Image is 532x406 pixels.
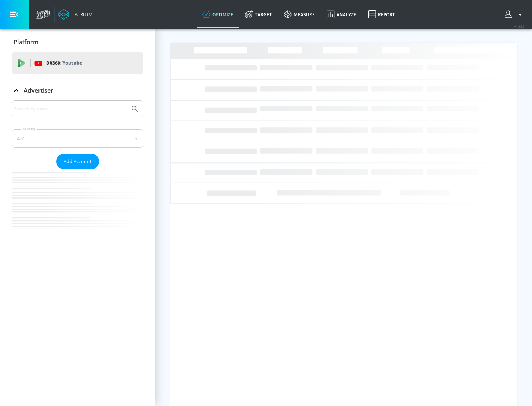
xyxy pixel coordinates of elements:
[278,1,321,28] a: measure
[12,169,143,241] nav: list of Advertiser
[58,9,93,20] a: Atrium
[72,11,93,18] div: Atrium
[197,1,239,28] a: optimize
[21,127,37,131] label: Sort By
[12,32,143,52] div: Platform
[46,59,82,67] p: DV360:
[64,157,92,166] span: Add Account
[514,24,525,28] span: v 4.28.0
[12,52,143,74] div: DV360: Youtube
[239,1,278,28] a: Target
[56,154,99,169] button: Add Account
[12,100,143,241] div: Advertiser
[62,59,82,67] p: Youtube
[321,1,362,28] a: Analyze
[15,104,127,114] input: Search by name
[24,86,53,94] p: Advertiser
[14,38,38,46] p: Platform
[12,80,143,101] div: Advertiser
[362,1,401,28] a: Report
[12,129,143,148] div: A-Z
